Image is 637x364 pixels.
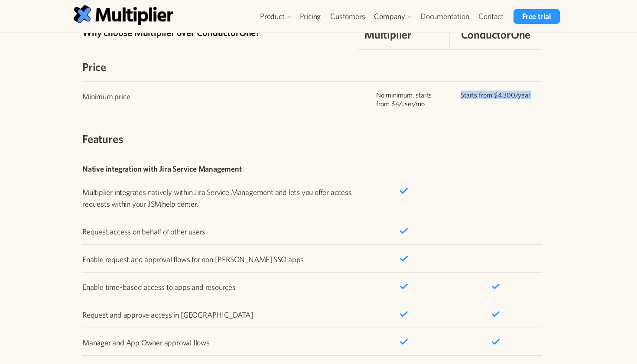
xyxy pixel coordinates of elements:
[82,337,358,348] p: Manager and App Owner approval flows
[370,9,416,24] div: Company
[513,9,560,24] a: Free trial
[82,164,242,173] strong: Native integration with Jira Service Management
[256,9,295,24] div: Product
[82,91,358,102] p: Minimum price
[82,226,358,237] p: Request access on behalf of other users
[416,9,474,24] a: Documentation
[82,131,542,146] h3: Features
[82,163,358,210] p: ‍ Multiplier integrates natively within Jira Service Management and lets you offer access request...
[260,11,285,22] div: Product
[82,253,358,265] p: Enable request and approval flows for non [PERSON_NAME] SSO apps
[82,281,358,293] p: Enable time-based access to apps and resources
[364,26,412,42] h3: Multiplier
[374,11,405,22] div: Company
[461,91,530,99] div: Starts from $4,300/year
[474,9,508,24] a: Contact
[376,91,432,108] div: No minimum, starts from $4/user/mo
[82,309,358,321] p: Request and approve access in [GEOGRAPHIC_DATA]
[82,59,542,75] h3: Price
[461,26,531,42] h3: ConductorOne
[325,9,370,24] a: Customers
[295,9,326,24] a: Pricing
